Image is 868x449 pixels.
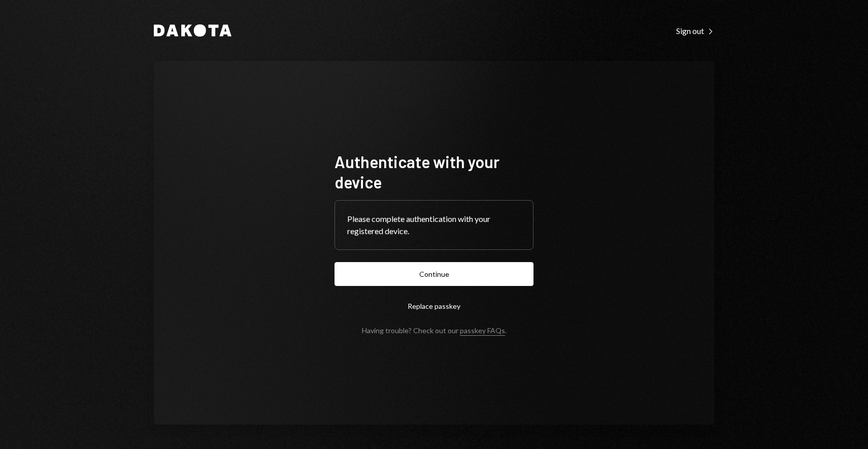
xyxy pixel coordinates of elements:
[335,262,533,286] button: Continue
[676,25,714,36] a: Sign out
[335,294,533,318] button: Replace passkey
[347,213,521,237] div: Please complete authentication with your registered device.
[460,326,505,336] a: passkey FAQs
[676,26,714,36] div: Sign out
[335,151,533,192] h1: Authenticate with your device
[362,326,507,335] div: Having trouble? Check out our .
